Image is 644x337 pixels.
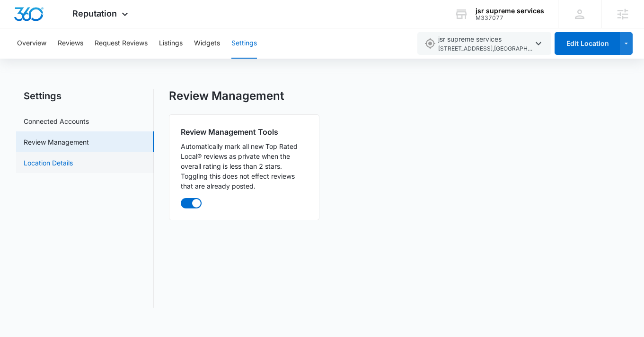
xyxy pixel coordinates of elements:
button: Edit Location [555,32,620,55]
span: jsr supreme services [438,34,533,53]
button: Settings [231,28,257,59]
button: Reviews [58,28,83,59]
h1: Review Management [169,89,284,103]
button: Overview [17,28,46,59]
span: Reputation [72,9,117,18]
button: Widgets [194,28,220,59]
a: Connected Accounts [24,116,89,126]
h2: Settings [16,89,154,103]
button: Request Reviews [95,28,148,59]
a: Review Management [24,137,89,147]
div: account name [476,7,544,15]
p: Automatically mark all new Top Rated Local® reviews as private when the overall rating is less th... [181,141,308,191]
button: jsr supreme services[STREET_ADDRESS],[GEOGRAPHIC_DATA],PA [417,32,551,55]
button: Listings [159,28,183,59]
div: account id [476,15,544,21]
h6: Review Management Tools [181,126,308,138]
span: [STREET_ADDRESS] , [GEOGRAPHIC_DATA] , PA [438,44,533,53]
a: Location Details [24,158,73,168]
